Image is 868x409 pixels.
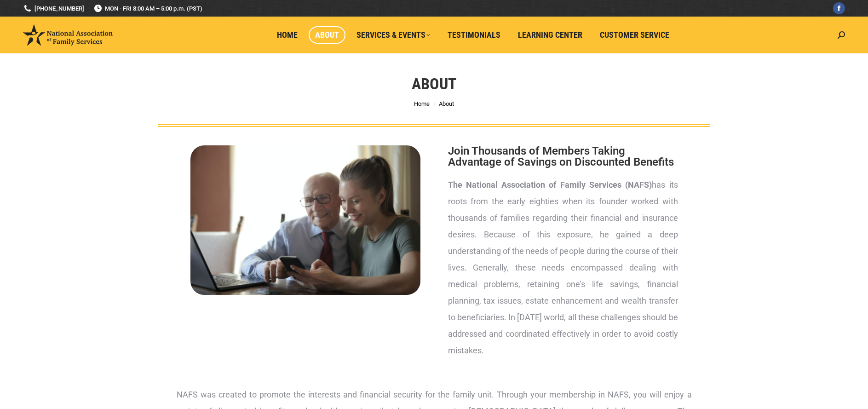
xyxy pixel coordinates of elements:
a: Home [414,100,430,107]
a: Facebook page opens in new window [833,2,845,14]
img: National Association of Family Services [23,24,113,46]
a: About [309,26,345,44]
span: Testimonials [448,30,500,40]
h2: Join Thousands of Members Taking Advantage of Savings on Discounted Benefits [448,145,678,167]
span: Services & Events [356,30,430,40]
a: Learning Center [512,26,589,44]
a: Home [270,26,304,44]
a: [PHONE_NUMBER] [23,4,84,13]
span: About [315,30,339,40]
a: Customer Service [593,26,676,44]
img: About National Association of Family Services [190,145,420,295]
span: Home [277,30,298,40]
a: Testimonials [441,26,507,44]
span: Learning Center [518,30,582,40]
p: has its roots from the early eighties when its founder worked with thousands of families regardin... [448,177,678,359]
span: Customer Service [600,30,669,40]
h1: About [412,74,456,94]
span: About [439,100,454,107]
strong: The National Association of Family Services (NAFS) [448,180,652,190]
span: MON - FRI 8:00 AM – 5:00 p.m. (PST) [93,4,202,13]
